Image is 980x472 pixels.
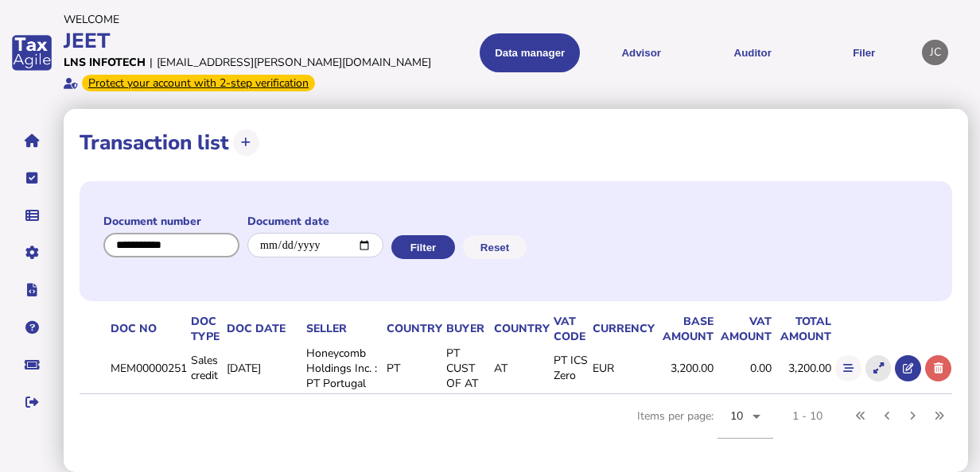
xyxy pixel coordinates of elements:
button: Manage settings [15,236,49,269]
td: PT CUST OF AT [443,345,490,392]
th: Buyer [443,313,490,345]
i: Data manager [25,215,39,216]
div: JEET [64,27,440,55]
label: Document number [103,214,239,229]
button: Delete transaction [925,355,951,381]
button: Next page [900,403,926,429]
div: | [150,55,153,70]
td: PT ICS Zero [550,345,589,392]
div: Welcome [64,12,440,27]
button: Tasks [15,161,49,195]
th: Currency [589,313,655,345]
button: Developer hub links [15,273,49,307]
button: Previous page [874,403,900,429]
button: Home [15,124,49,157]
div: Items per page: [637,394,773,456]
th: VAT code [550,313,589,345]
td: [DATE] [224,345,303,392]
td: Sales credit [188,345,224,392]
button: Raise a support ticket [15,348,49,381]
button: Help pages [15,311,49,344]
th: VAT amount [714,313,772,345]
span: 10 [730,408,744,424]
td: EUR [589,345,655,392]
th: Doc Date [224,313,303,345]
td: PT [383,345,443,392]
button: Show flow [835,355,861,381]
div: LNS INFOTECH [64,55,146,70]
mat-form-field: Change page size [717,394,773,456]
menu: navigate products [448,33,914,72]
th: Doc No [107,313,188,345]
button: Reset [463,235,527,259]
i: Email verified [64,78,78,89]
button: Show transaction detail [865,355,892,381]
h1: Transaction list [80,129,229,157]
button: Filter [391,235,455,259]
div: [EMAIL_ADDRESS][PERSON_NAME][DOMAIN_NAME] [157,55,431,70]
th: Country [383,313,443,345]
th: Seller [303,313,383,345]
button: Shows a dropdown of VAT Advisor options [591,33,691,72]
button: Auditor [702,33,803,72]
th: Base amount [655,313,714,345]
td: MEM00000251 [107,345,188,392]
td: Honeycomb Holdings Inc. : PT Portugal [303,345,383,392]
div: From Oct 1, 2025, 2-step verification will be required to login. Set it up now... [82,75,315,91]
button: Filer [814,33,914,72]
button: Open in advisor [895,355,921,381]
td: 3,200.00 [772,345,832,392]
div: 1 - 10 [792,408,822,424]
button: Data manager [15,199,49,232]
button: Sign out [15,385,49,419]
td: AT [491,345,550,392]
button: Shows a dropdown of Data manager options [480,33,580,72]
th: Country [491,313,550,345]
td: 3,200.00 [655,345,714,392]
label: Document date [247,214,383,229]
th: Doc Type [188,313,224,345]
div: Profile settings [922,40,948,66]
button: First page [848,403,874,429]
td: 0.00 [714,345,772,392]
th: Total amount [772,313,832,345]
button: Upload transactions [233,130,259,156]
button: Last page [926,403,952,429]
